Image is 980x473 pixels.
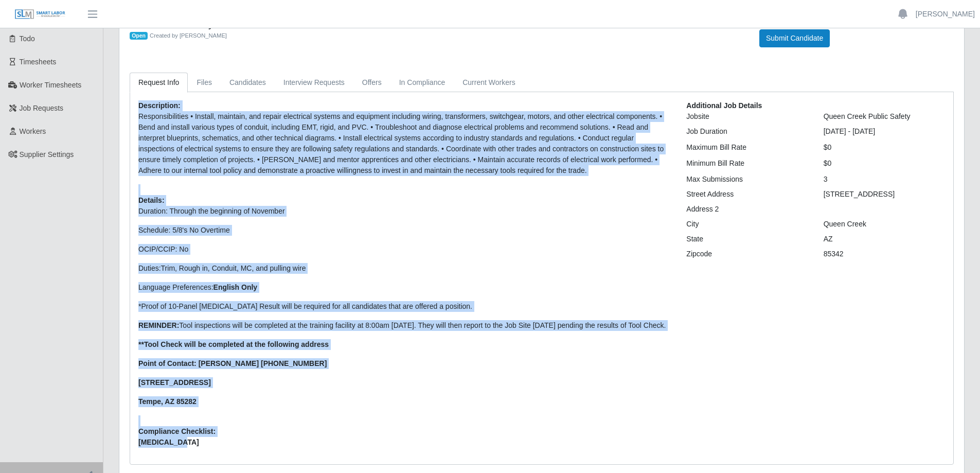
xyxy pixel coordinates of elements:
[138,225,671,236] p: Schedule: 5/8's No Overtime
[679,142,815,153] div: Maximum Bill Rate
[20,34,35,43] span: Todo
[138,359,327,367] strong: Point of Contact: [PERSON_NAME] [PHONE_NUMBER]
[454,73,524,93] a: Current Workers
[138,320,671,331] p: Tool inspections will be completed at the training facility at 8:00am [DATE]. They will then repo...
[138,301,671,312] p: *Proof of 10-Panel [MEDICAL_DATA] Result will be required for all candidates that are offered a p...
[138,321,179,329] strong: REMINDER:
[138,244,671,255] p: OCIP/CCIP: No
[816,219,953,230] div: Queen Creek
[138,263,671,274] p: Duties:
[816,249,953,259] div: 85342
[679,126,815,137] div: Job Duration
[138,282,671,293] p: Language Preferences:
[816,189,953,200] div: [STREET_ADDRESS]
[138,397,197,406] strong: Tempe, AZ 85282
[686,101,762,110] b: Additional Job Details
[816,126,953,137] div: [DATE] - [DATE]
[188,73,221,93] a: Files
[138,427,216,435] b: Compliance Checklist:
[138,437,671,448] span: [MEDICAL_DATA]
[679,189,815,200] div: Street Address
[20,81,81,89] span: Worker Timesheets
[679,234,815,244] div: State
[759,29,830,47] button: Submit Candidate
[679,249,815,259] div: Zipcode
[816,158,953,169] div: $0
[816,174,953,185] div: 3
[138,196,165,204] b: Details:
[138,340,329,348] strong: **Tool Check will be completed at the following address
[150,32,227,39] span: Created by [PERSON_NAME]
[130,32,148,40] span: Open
[679,158,815,169] div: Minimum Bill Rate
[275,73,353,93] a: Interview Requests
[816,111,953,122] div: Queen Creek Public Safety
[679,174,815,185] div: Max Submissions
[20,150,74,159] span: Supplier Settings
[20,58,57,66] span: Timesheets
[130,73,188,93] a: Request Info
[221,73,275,93] a: Candidates
[679,219,815,230] div: City
[138,101,181,110] b: Description:
[916,9,975,20] a: [PERSON_NAME]
[138,206,671,217] p: Duration: Through the beginning of November
[138,111,671,176] p: Responsibilities • Install, maintain, and repair electrical systems and equipment including wirin...
[390,73,454,93] a: In Compliance
[213,283,258,291] strong: English Only
[161,264,306,272] span: Trim, Rough in, Conduit, MC, and pulling wire
[353,73,390,93] a: Offers
[816,142,953,153] div: $0
[14,9,66,20] img: SLM Logo
[679,111,815,122] div: Jobsite
[138,378,211,387] strong: [STREET_ADDRESS]
[816,234,953,244] div: AZ
[20,104,64,112] span: Job Requests
[679,204,815,215] div: Address 2
[20,127,46,135] span: Workers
